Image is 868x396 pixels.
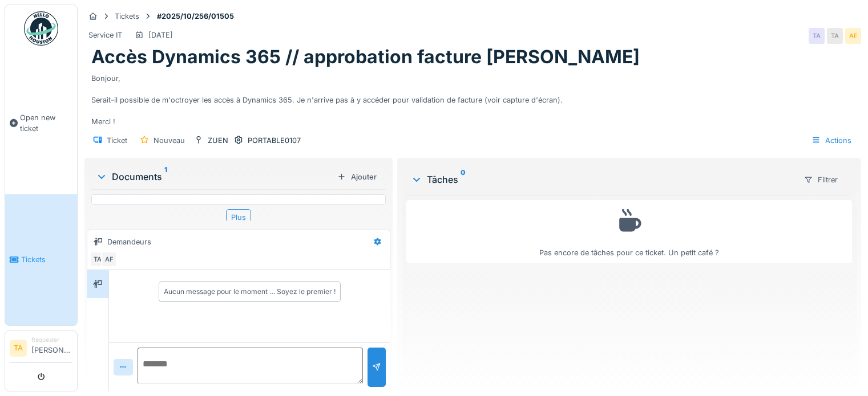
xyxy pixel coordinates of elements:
[10,336,72,363] a: TA Requester[PERSON_NAME]
[107,236,151,247] div: Demandeurs
[164,287,336,297] div: Aucun message pour le moment … Soyez le premier !
[5,52,77,194] a: Open new ticket
[96,170,333,183] div: Documents
[21,254,72,265] span: Tickets
[248,135,301,146] div: PORTABLE0107
[226,209,251,226] div: Plus
[90,251,106,267] div: TA
[107,135,127,146] div: Ticket
[152,11,239,22] strong: #2025/10/256/01505
[809,28,825,44] div: TA
[845,28,861,44] div: AF
[461,173,466,186] sup: 0
[31,336,72,360] li: [PERSON_NAME]
[827,28,843,44] div: TA
[154,135,185,146] div: Nouveau
[148,30,173,40] div: [DATE]
[31,336,72,344] div: Requester
[164,170,167,183] sup: 1
[5,194,77,326] a: Tickets
[799,172,843,188] div: Filtrer
[91,46,640,68] h1: Accès Dynamics 365 // approbation facture [PERSON_NAME]
[10,340,27,357] li: TA
[115,11,139,22] div: Tickets
[88,30,122,40] div: Service IT
[333,169,381,185] div: Ajouter
[208,135,228,146] div: ZUEN
[24,11,58,46] img: Badge_color-CXgf-gQk.svg
[411,173,794,186] div: Tâches
[91,68,854,128] div: Bonjour, Serait-il possible de m'octroyer les accès à Dynamics 365. Je n'arrive pas à y accéder p...
[101,251,117,267] div: AF
[414,205,845,258] div: Pas encore de tâches pour ce ticket. Un petit café ?
[806,132,857,149] div: Actions
[20,112,72,134] span: Open new ticket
